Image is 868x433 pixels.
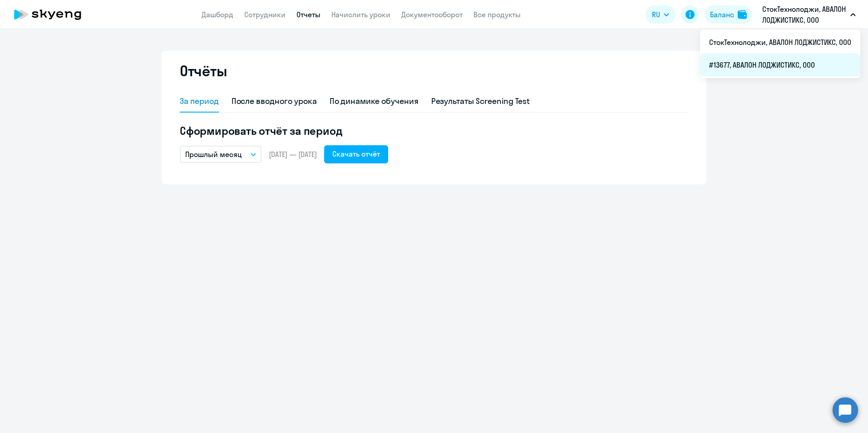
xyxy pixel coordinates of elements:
[180,62,227,80] h2: Отчёты
[180,95,219,107] div: За период
[738,10,747,19] img: balance
[652,9,660,20] span: RU
[700,29,860,78] ul: RU
[332,148,380,159] div: Скачать отчёт
[762,4,847,25] p: СтокТехнолоджи, АВАЛОН ЛОДЖИСТИКС, ООО
[202,10,233,19] a: Дашборд
[758,4,860,25] button: СтокТехнолоджи, АВАЛОН ЛОДЖИСТИКС, ООО
[244,10,286,19] a: Сотрудники
[324,145,388,163] button: Скачать отчёт
[330,95,419,107] div: По динамике обучения
[401,10,463,19] a: Документооборот
[185,149,242,160] p: Прошлый месяц
[232,95,317,107] div: После вводного урока
[180,123,688,138] h5: Сформировать отчёт за период
[296,10,321,19] a: Отчеты
[710,9,734,20] div: Баланс
[180,146,261,163] button: Прошлый месяц
[331,10,390,19] a: Начислить уроки
[431,95,530,107] div: Результаты Screening Test
[269,149,317,159] span: [DATE] — [DATE]
[705,5,752,24] button: Балансbalance
[646,5,676,24] button: RU
[473,10,521,19] a: Все продукты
